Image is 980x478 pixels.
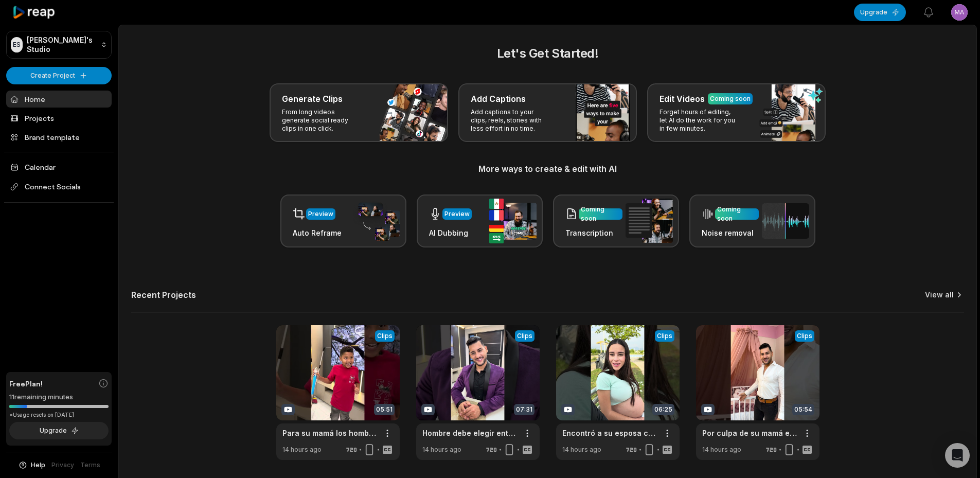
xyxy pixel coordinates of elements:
[581,205,620,223] div: Coming soon
[762,203,809,239] img: noise_removal.png
[6,67,112,84] button: Create Project
[9,378,43,389] span: Free Plan!
[308,209,333,219] div: Preview
[717,205,757,223] div: Coming soon
[562,428,657,438] a: Encontró a su esposa con otro en la cama, pero su reacción sorprendió a todos😳
[565,227,622,238] h3: Transcription
[51,461,74,470] a: Privacy
[282,428,377,438] a: Para su mamá los hombres no deben hacer oficio’ para su papá ser hombre es ayudar en casa😳
[9,422,109,439] button: Upgrade
[702,428,797,438] a: Por culpa de su mamá estuvo a punto de perder a su esposo final inesperado😱
[429,227,472,238] h3: AI Dubbing
[6,110,112,127] a: Projects
[11,37,23,52] div: ES
[471,108,550,133] p: Add captions to your clips, reels, stories with less effort in no time.
[27,36,97,54] p: [PERSON_NAME]'s Studio
[18,461,45,470] button: Help
[31,461,45,470] span: Help
[9,411,109,419] div: *Usage resets on [DATE]
[131,163,964,175] h3: More ways to create & edit with AI
[702,227,759,238] h3: Noise removal
[626,199,673,243] img: transcription.png
[353,201,400,241] img: auto_reframe.png
[945,443,970,468] div: Open Intercom Messenger
[9,392,109,402] div: 11 remaining minutes
[660,93,705,105] h3: Edit Videos
[710,94,751,103] div: Coming soon
[6,91,112,108] a: Home
[293,227,342,238] h3: Auto Reframe
[80,461,100,470] a: Terms
[925,290,954,300] a: View all
[422,428,517,438] a: Hombre debe elegir entre el amor de sus hijas o el de su esposa [PERSON_NAME]😱
[282,93,343,105] h3: Generate Clips
[471,93,526,105] h3: Add Captions
[6,158,112,175] a: Calendar
[660,108,739,133] p: Forget hours of editing, let AI do the work for you in few minutes.
[489,199,537,243] img: ai_dubbing.png
[6,129,112,146] a: Brand template
[131,44,964,63] h2: Let's Get Started!
[854,4,906,21] button: Upgrade
[444,209,470,219] div: Preview
[131,290,196,300] h2: Recent Projects
[282,108,362,133] p: From long videos generate social ready clips in one click.
[6,178,112,196] span: Connect Socials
